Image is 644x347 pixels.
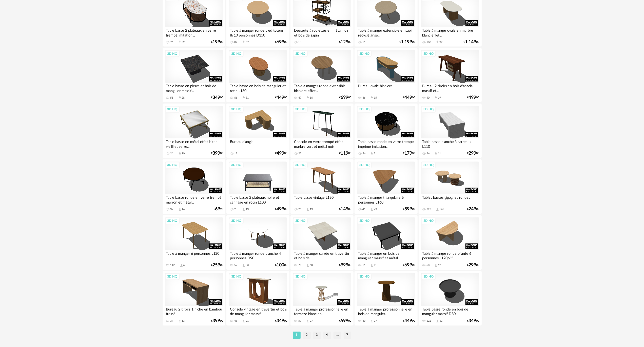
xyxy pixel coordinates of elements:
[211,319,223,323] div: € 00
[434,264,438,267] span: Download icon
[341,208,348,211] span: 149
[362,319,365,323] div: 49
[293,306,351,316] div: Table à manger professionnelle en terrazzo blanc et...
[293,106,308,113] div: 3D HQ
[467,319,479,323] div: € 00
[290,215,353,270] a: 3D HQ Table à manger carrée en travertin et bois de... 71 Download icon 40 €99900
[421,250,479,261] div: Table à manger ronde pliante 6 personnes L120/65
[426,96,430,100] div: 40
[211,264,223,267] div: € 00
[290,271,353,326] a: 3D HQ Table à manger professionnelle en terrazzo blanc et... 57 Download icon 27 €59900
[275,40,287,44] div: € 00
[298,208,301,211] div: 25
[226,215,289,270] a: 3D HQ Table à manger ronde blanche 4 personnes D90 59 Download icon 33 €10000
[426,41,431,44] div: 180
[182,96,185,100] div: 28
[357,218,372,224] div: 3D HQ
[163,104,225,158] a: 3D HQ Table basse en métal effet laiton vieilli et verre... 26 Download icon 10 €39900
[242,319,246,323] span: Download icon
[362,152,365,156] div: 56
[226,104,289,158] a: 3D HQ Bureau d'angle 17 €49900
[165,83,223,93] div: Table basse en pierre et bois de manguier massif...
[211,152,223,155] div: € 00
[357,83,415,93] div: Bureau ovale bicolore
[226,159,289,214] a: 3D HQ Table basse 2 plateaux noire et cannage en rotin L100 23 Download icon 13 €49900
[293,83,351,93] div: Table à manger ronde extensible bicolore effet...
[403,319,415,323] div: € 00
[405,152,412,155] span: 179
[374,208,377,211] div: 23
[421,106,436,113] div: 3D HQ
[178,319,182,323] span: Download icon
[234,96,237,100] div: 66
[362,96,365,100] div: 36
[467,264,479,267] div: € 00
[242,208,246,211] span: Download icon
[182,41,185,44] div: 32
[229,273,244,280] div: 3D HQ
[165,250,223,261] div: Table à manger 6 personnes L120
[229,106,244,113] div: 3D HQ
[165,106,180,113] div: 3D HQ
[355,271,417,326] a: 3D HQ Table à manger professionnelle en bois de manguier... 49 Download icon 27 €44900
[229,50,244,57] div: 3D HQ
[298,152,301,156] div: 22
[293,250,351,261] div: Table à manger carrée en travertin et bois de...
[357,139,415,149] div: Table basse ronde en verre trempé imprimé imitation...
[370,264,374,267] span: Download icon
[170,41,173,44] div: 76
[403,264,415,267] div: € 00
[362,41,365,44] div: 11
[165,27,223,37] div: Table basse 2 plateaux en verre trempé imitation...
[277,264,284,267] span: 100
[469,152,476,155] span: 299
[421,218,436,224] div: 3D HQ
[357,306,415,316] div: Table à manger professionnelle en bois de manguier...
[212,96,220,100] span: 349
[165,306,223,316] div: Bureau 2 tiroirs 1 niche en bambou tressé
[370,319,374,323] span: Download icon
[370,96,374,100] span: Download icon
[419,271,481,326] a: 3D HQ Table basse ronde en bois de manguier massif D80 122 Download icon 62 €34900
[339,152,351,155] div: € 00
[341,319,348,323] span: 599
[211,96,223,100] div: € 00
[293,332,301,339] li: 1
[293,273,308,280] div: 3D HQ
[355,215,417,270] a: 3D HQ Table à manger en bois de manguier massif et métal... 14 Download icon 11 €69900
[341,264,348,267] span: 999
[215,208,220,211] span: 69
[277,319,284,323] span: 349
[165,194,223,205] div: Table basse ronde en verre trempé marron et métal...
[242,40,246,44] span: Download icon
[438,96,441,100] div: 19
[229,194,287,205] div: Table basse 2 plateaux noire et cannage en rotin L100
[403,208,415,211] div: € 00
[310,96,313,100] div: 16
[293,194,351,205] div: Table basse vintage L130
[355,104,417,158] a: 3D HQ Table basse ronde en verre trempé imprimé imitation... 56 Download icon 31 €17900
[439,319,442,323] div: 62
[293,50,308,57] div: 3D HQ
[357,50,372,57] div: 3D HQ
[182,152,185,156] div: 10
[421,50,436,57] div: 3D HQ
[421,83,479,93] div: Bureau 2 tiroirs en bois d'acacia massif et...
[170,264,175,267] div: 112
[374,152,377,156] div: 31
[242,96,246,100] span: Download icon
[246,319,249,323] div: 21
[165,139,223,149] div: Table basse en métal effet laiton vieilli et verre...
[403,152,415,155] div: € 00
[298,264,301,267] div: 71
[306,208,310,211] span: Download icon
[405,264,412,267] span: 699
[374,264,377,267] div: 11
[211,40,223,44] div: € 00
[370,208,374,211] span: Download icon
[226,48,289,103] a: 3D HQ Table basse en bois de manguier et rotin L130 66 Download icon 31 €44900
[467,152,479,155] div: € 00
[246,41,249,44] div: 57
[436,40,439,44] span: Download icon
[163,48,225,103] a: 3D HQ Table basse en pierre et bois de manguier massif... 51 Download icon 28 €34900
